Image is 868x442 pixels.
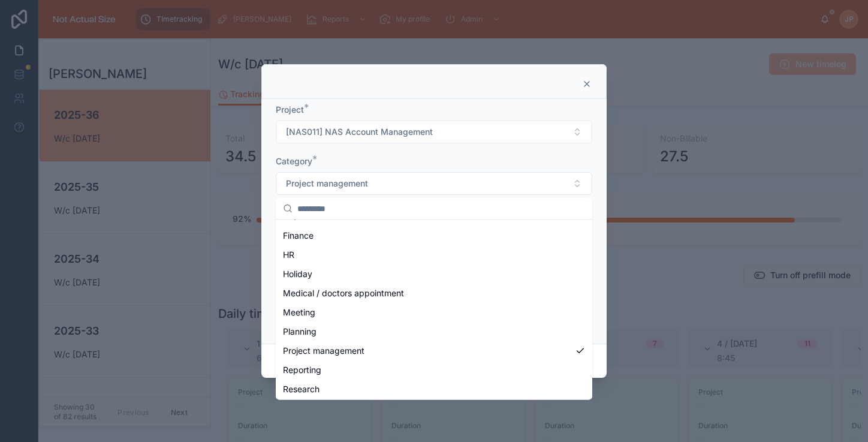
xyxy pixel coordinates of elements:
button: Select Button [276,121,592,143]
span: Project [276,104,304,115]
span: HR [283,249,294,261]
span: Reporting [283,364,321,376]
span: Meeting [283,306,315,318]
span: Medical / doctors appointment [283,287,404,299]
span: Project management [283,345,364,357]
div: Suggestions [276,220,592,400]
span: Category [276,156,312,166]
span: Research [283,383,320,395]
span: Holiday [283,268,312,280]
button: Select Button [276,172,592,195]
span: [NAS011] NAS Account Management [286,126,433,138]
span: Planning [283,326,317,338]
span: Project management [286,178,368,190]
span: Finance [283,230,314,242]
